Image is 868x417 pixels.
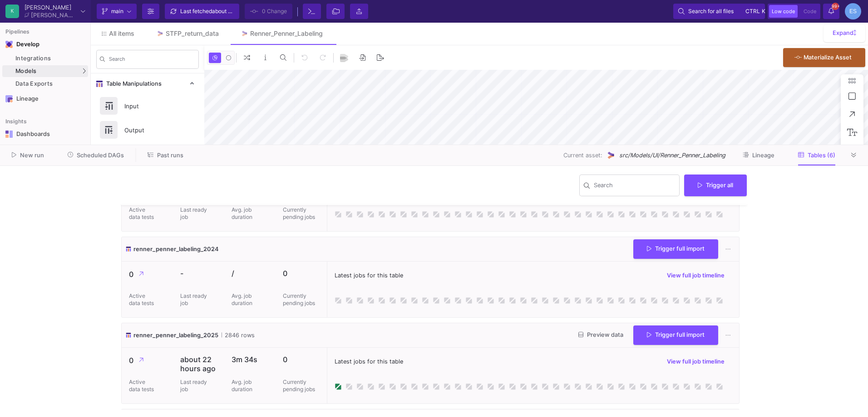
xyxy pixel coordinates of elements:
[232,269,268,278] p: /
[16,41,30,48] div: Develop
[684,175,747,196] button: Trigger all
[129,206,156,221] p: Active data tests
[16,131,75,138] div: Dashboards
[647,245,705,252] span: Trigger full import
[769,5,798,18] button: Low code
[283,269,320,278] p: 0
[2,92,88,106] a: Navigation iconLineage
[77,152,124,159] span: Scheduled DAGs
[137,148,194,162] button: Past runs
[15,80,86,87] div: Data Exports
[660,355,732,369] button: View full job timeline
[283,292,320,307] p: Currently pending jobs
[166,30,219,37] div: STFP_return_data
[5,5,19,18] div: K
[180,292,207,307] p: Last ready job
[823,4,839,19] button: 99+
[157,152,183,159] span: Past runs
[335,357,403,366] span: Latest jobs for this table
[698,182,733,189] span: Trigger all
[156,30,164,38] img: Tab icon
[804,54,852,61] span: Materialize Asset
[111,5,123,18] span: main
[180,355,217,373] p: about 22 hours ago
[335,271,403,280] span: Latest jobs for this table
[232,378,259,393] p: Avg. job duration
[16,95,75,102] div: Lineage
[606,150,616,160] img: UI Model
[743,6,760,17] button: ctrlk
[180,269,217,278] p: -
[31,12,77,18] div: [PERSON_NAME]
[801,5,819,18] button: Code
[752,152,774,159] span: Lineage
[129,355,166,366] p: 0
[1,148,55,162] button: New run
[180,206,207,221] p: Last ready job
[125,331,132,339] img: icon
[15,55,86,62] div: Integrations
[125,245,132,253] img: icon
[673,4,765,19] button: Search for all filesctrlk
[222,331,255,339] span: 2846 rows
[129,378,156,393] p: Active data tests
[25,5,77,10] div: [PERSON_NAME]
[133,245,219,253] span: renner_penner_labeling_2024
[180,5,235,18] div: Last fetched
[647,331,705,338] span: Trigger full import
[57,148,135,162] button: Scheduled DAGs
[283,378,320,393] p: Currently pending jobs
[5,95,13,102] img: Navigation icon
[2,53,88,64] a: Integrations
[688,5,734,18] span: Search for all files
[119,123,182,137] div: Output
[283,206,320,221] p: Currently pending jobs
[109,30,134,37] span: All items
[91,118,204,142] button: Output
[2,127,88,141] a: Navigation iconDashboards
[732,148,785,162] button: Lineage
[20,152,44,159] span: New run
[165,4,239,19] button: Last fetchedabout 1 hour ago
[103,80,162,87] span: Table Manipulations
[804,8,816,15] span: Code
[212,8,254,15] span: about 1 hour ago
[660,269,732,282] button: View full job timeline
[787,148,846,162] button: Tables (6)
[91,73,204,94] mat-expansion-panel-header: Table Manipulations
[633,325,718,345] button: Trigger full import
[232,355,268,364] p: 3m 34s
[745,6,760,17] span: ctrl
[91,94,204,242] div: Table Manipulations
[563,151,602,160] span: Current asset:
[832,3,839,10] span: 99+
[5,41,13,48] img: Navigation icon
[667,272,725,279] span: View full job timeline
[91,94,204,118] button: Input
[232,206,259,221] p: Avg. job duration
[667,358,725,365] span: View full job timeline
[845,3,861,19] div: ES
[241,30,248,38] img: Tab icon
[109,58,195,64] input: Search
[633,239,718,259] button: Trigger full import
[842,3,861,19] button: ES
[180,378,207,393] p: Last ready job
[571,328,631,342] button: Preview data
[283,355,320,364] p: 0
[783,48,865,67] button: Materialize Asset
[5,131,13,138] img: Navigation icon
[772,8,795,15] span: Low code
[232,292,259,307] p: Avg. job duration
[250,30,323,37] div: Renner_Penner_Labeling
[129,269,166,280] p: 0
[129,292,156,307] p: Active data tests
[808,152,835,159] span: Tables (6)
[133,331,218,339] span: renner_penner_labeling_2025
[2,37,88,52] mat-expansion-panel-header: Navigation iconDevelop
[578,331,623,338] span: Preview data
[762,6,765,17] span: k
[619,151,725,160] span: src/Models/UI/Renner_Penner_Labeling
[119,99,182,113] div: Input
[97,4,137,19] button: main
